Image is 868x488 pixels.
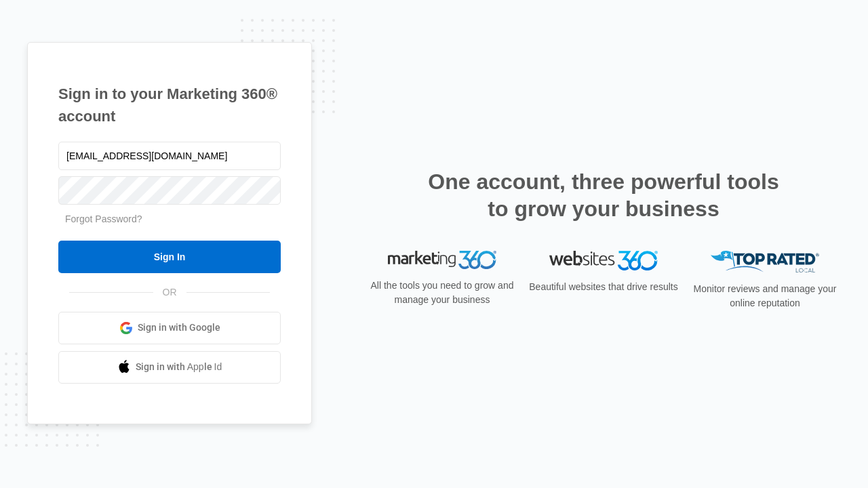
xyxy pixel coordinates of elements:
[58,351,281,384] a: Sign in with Apple Id
[711,251,819,273] img: Top Rated Local
[136,360,222,374] span: Sign in with Apple Id
[153,285,186,300] span: OR
[424,168,783,222] h2: One account, three powerful tools to grow your business
[549,251,658,270] img: Websites 360
[528,280,679,294] p: Beautiful websites that drive results
[58,142,281,170] input: Email
[58,312,281,344] a: Sign in with Google
[65,213,142,224] a: Forgot Password?
[366,279,518,307] p: All the tools you need to grow and manage your business
[388,251,496,270] img: Marketing 360
[58,241,281,273] input: Sign In
[138,321,220,335] span: Sign in with Google
[58,83,281,127] h1: Sign in to your Marketing 360® account
[689,282,841,310] p: Monitor reviews and manage your online reputation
